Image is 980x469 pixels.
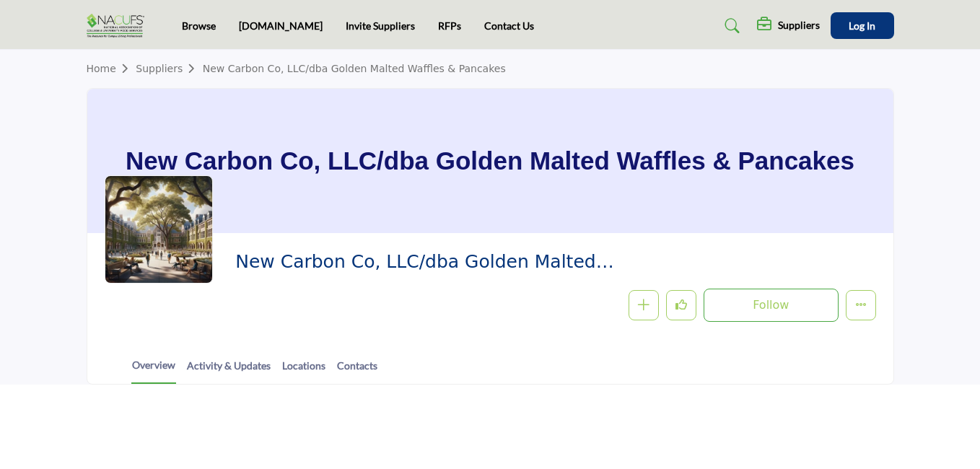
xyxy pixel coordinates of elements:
[131,357,176,384] a: Overview
[831,12,894,39] button: Log In
[87,63,136,74] a: Home
[126,89,854,233] h1: New Carbon Co, LLC/dba Golden Malted Waffles & Pancakes
[757,17,820,35] div: Suppliers
[666,290,696,320] button: Like
[346,19,415,32] a: Invite Suppliers
[484,19,534,32] a: Contact Us
[186,358,271,383] a: Activity & Updates
[438,19,461,32] a: RFPs
[136,63,202,74] a: Suppliers
[846,290,876,320] button: More details
[336,358,378,383] a: Contacts
[778,19,820,32] h5: Suppliers
[203,63,506,74] a: New Carbon Co, LLC/dba Golden Malted Waffles & Pancakes
[87,14,152,38] img: site Logo
[235,250,629,274] span: New Carbon Co, LLC/dba Golden Malted Waffles & Pancakes
[849,19,875,32] span: Log In
[182,19,216,32] a: Browse
[711,14,749,38] a: Search
[704,289,838,322] button: Follow
[281,358,326,383] a: Locations
[239,19,323,32] a: [DOMAIN_NAME]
